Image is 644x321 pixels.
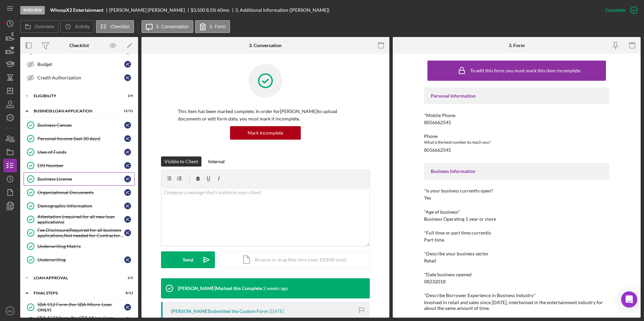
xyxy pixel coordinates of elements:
div: Checklist [69,43,89,48]
div: Personal Information [431,93,603,99]
div: *Full time or part time currently [424,230,609,236]
button: Internal [205,156,228,167]
div: SBA 912 Form (for SBA Micro-Loan ONLY) [37,302,124,313]
div: 8 / 13 [121,291,133,295]
div: J C [124,203,131,209]
div: Organizational Documents [37,190,124,195]
div: J C [124,216,131,223]
div: 8.5 % [206,7,216,13]
button: MK [3,304,17,318]
div: Open Intercom Messenger [621,291,637,308]
div: J C [124,162,131,169]
div: Visible to Client [164,156,198,167]
div: Send [183,251,193,268]
label: 3. Form [210,24,226,29]
div: J C [124,256,131,263]
a: SBA 912 Form (for SBA Micro-Loan ONLY)JC [24,300,135,314]
div: J C [124,61,131,68]
div: In Review [20,6,45,14]
div: *Date business opened [424,272,609,277]
div: 60 mo [217,7,229,13]
div: Underwriting [37,257,124,262]
a: UnderwritingJC [24,253,135,266]
div: 3. Form [509,43,525,48]
div: 2 / 2 [121,276,133,280]
div: Part-time [424,237,444,243]
div: Business License [37,176,124,182]
div: *Describe your business sector [424,251,609,256]
b: WhoopX2 Entertainment [50,7,103,13]
a: Uses of FundsJC [24,145,135,159]
div: 8056662545 [424,147,451,153]
div: Complete [605,3,625,17]
span: $3,500 [191,7,205,13]
a: Business LicenseJC [24,172,135,186]
button: Send [161,251,215,268]
div: Underwriting Matrix [37,244,134,249]
a: EIN NumberJC [24,159,135,172]
a: Credit AuthorizationJC [24,71,135,84]
text: MK [8,309,13,313]
div: Final Steps [34,291,116,295]
button: Overview [20,20,59,33]
a: Business CanvasJC [24,118,135,132]
div: Business Operating 1 year or more [424,216,496,222]
div: 3. Additional Information ([PERSON_NAME]) [235,7,329,13]
a: Underwriting Matrix [24,240,135,253]
div: Demographic Information [37,203,124,209]
button: Activity [60,20,94,33]
button: Mark Incomplete [230,126,301,140]
div: Credit Authorization [37,75,124,80]
div: J C [124,135,131,142]
div: BUSINESS LOAN APPLICATION [34,109,116,113]
div: What is the best number to reach you? [424,139,609,146]
div: J C [124,189,131,196]
button: Checklist [96,20,134,33]
div: Phone [424,134,609,139]
label: Activity [75,24,90,29]
div: J C [124,229,131,236]
div: *Age of business* [424,209,609,215]
div: *Mobile Phone [424,113,609,118]
time: 2025-09-09 17:28 [263,286,288,291]
div: [PERSON_NAME] Submitted the Custom Form [171,309,268,314]
div: To edit this form you must mark this item incomplete [470,68,580,73]
div: *Is your business currently open? [424,188,609,193]
div: Business Canvas [37,122,124,128]
label: 3. Conversation [156,24,189,29]
label: Checklist [110,24,130,29]
a: Demographic InformationJC [24,199,135,213]
button: 3. Conversation [141,20,193,33]
a: Attestation (required for all new loan applications)JC [24,213,135,226]
div: J C [124,149,131,155]
div: EIN Number [37,163,124,168]
time: 2025-09-08 23:44 [269,309,284,314]
div: 8056662545 [424,120,451,125]
div: 08232018 [424,279,446,284]
div: Attestation (required for all new loan applications) [37,214,124,225]
div: Budget [37,62,124,67]
button: Visible to Client [161,156,201,167]
a: Fee Disclosure(Required for all business applications,Not needed for Contractor loans)JC [24,226,135,240]
div: Eligibility [34,94,116,98]
div: 11 / 11 [121,109,133,113]
div: J C [124,74,131,81]
div: Business Information [431,169,603,174]
a: Organizational DocumentsJC [24,186,135,199]
div: Uses of Funds [37,149,124,155]
div: [PERSON_NAME] Marked this Complete [178,286,262,291]
div: Yes [424,195,431,201]
label: Overview [35,24,54,29]
div: [PERSON_NAME] [PERSON_NAME] [109,7,191,13]
div: Internal [208,156,225,167]
button: Complete [599,3,641,17]
div: *Describe Borrower Experience in Business Industry* [424,293,609,298]
div: Fee Disclosure(Required for all business applications,Not needed for Contractor loans) [37,227,124,238]
div: J C [124,122,131,129]
div: J C [124,176,131,182]
a: Personal Income (last 30 days)JC [24,132,135,145]
div: Involved in retail and sales since [DATE], intertwined in the entertainment industry for about th... [424,300,609,311]
div: Retail [424,258,436,263]
a: BudgetJC [24,58,135,71]
div: J C [124,304,131,311]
